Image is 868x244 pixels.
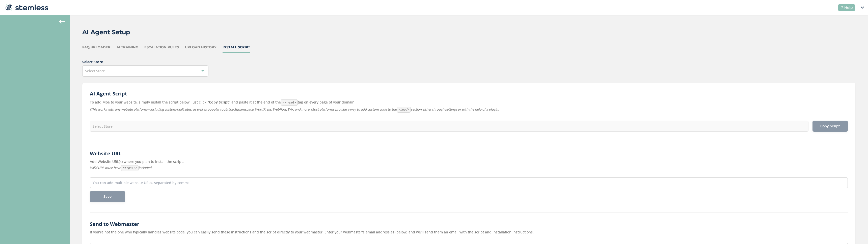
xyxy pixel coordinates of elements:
iframe: Chat Widget [843,220,868,244]
code: https:// [121,165,139,171]
h2: Send to Webmaster [90,221,848,228]
input: You can add multiple website URLs, separated by commas. [93,180,188,185]
div: Upload History [185,45,216,50]
img: logo-dark-0685b13c.svg [4,3,48,13]
div: FAQ Uploader [82,45,111,50]
img: icon-help-white-03924b79.svg [840,6,843,9]
div: Install Script [223,45,250,50]
label: Add Website URL(s) where you plan to install the script. [90,159,848,164]
label: Select Store [82,59,855,64]
label: Valid URL must have included. [90,165,848,171]
img: icon_down-arrow-small-66adaf34.svg [861,7,864,9]
code: <head> [397,107,411,113]
span: Help [844,5,853,10]
label: To add Moe to your website, simply install the script below. Just click " " and paste it at the e... [90,99,848,106]
code: </head> [281,99,298,106]
h2: Website URL [90,150,848,157]
label: If you're not the one who typically handles website code, you can easily send these instructions ... [90,230,848,235]
div: Escalation Rules [144,45,179,50]
label: (This works with any website platform—including custom-built sites, as well as popular tools like... [90,107,848,113]
h2: AI Agent Script [90,90,848,97]
span: Select Store [85,68,105,73]
h2: AI Agent Setup [82,28,130,37]
div: AI Training [117,45,138,50]
img: icon-arrow-back-accent-c549486e.svg [59,20,65,24]
strong: Copy Script [209,100,229,104]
